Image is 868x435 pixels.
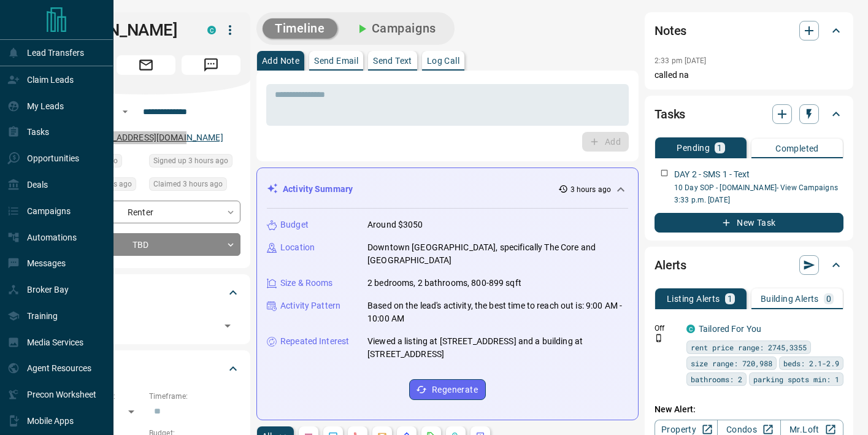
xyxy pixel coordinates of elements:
p: Repeated Interest [280,335,349,348]
p: Viewed a listing at [STREET_ADDRESS] and a building at [STREET_ADDRESS] [367,335,628,361]
p: Send Email [314,56,358,65]
p: 3 hours ago [570,184,611,195]
span: Signed up 3 hours ago [153,155,228,167]
span: bathrooms: 2 [691,373,742,385]
button: Timeline [263,18,337,39]
span: beds: 2.1-2.9 [783,357,839,369]
span: parking spots min: 1 [753,373,839,385]
div: Alerts [655,250,843,280]
h2: Notes [655,21,686,40]
div: TBD [52,233,240,256]
button: Regenerate [409,379,486,400]
p: Activity Summary [283,183,353,196]
p: Log Call [427,56,459,65]
p: Completed [775,144,819,153]
a: [EMAIL_ADDRESS][DOMAIN_NAME] [85,133,223,142]
p: Send Text [373,56,412,65]
p: New Alert: [655,403,843,416]
p: Around $3050 [367,218,423,231]
p: 2:33 pm [DATE] [655,56,707,65]
p: Listing Alerts [667,294,720,303]
span: Claimed 3 hours ago [153,178,223,190]
div: Notes [655,16,843,45]
p: Off [655,323,679,334]
div: Criteria [52,354,240,383]
button: Open [219,317,236,334]
h1: [PERSON_NAME] [52,20,189,40]
div: Activity Summary3 hours ago [267,178,628,201]
button: New Task [655,213,843,233]
p: Activity Pattern [280,299,340,312]
p: DAY 2 - SMS 1 - Text [674,168,750,181]
p: Based on the lead's activity, the best time to reach out is: 9:00 AM - 10:00 AM [367,299,628,325]
span: rent price range: 2745,3355 [691,341,807,353]
p: 1 [728,294,732,303]
span: size range: 720,988 [691,357,772,369]
p: 1 [717,144,722,152]
p: Add Note [262,56,299,65]
div: Tags [52,278,240,307]
p: Timeframe: [149,391,240,402]
p: called na [655,69,843,82]
div: Tasks [655,99,843,129]
p: 2 bedrooms, 2 bathrooms, 800-899 sqft [367,277,521,290]
h2: Alerts [655,255,686,275]
p: Downtown [GEOGRAPHIC_DATA], specifically The Core and [GEOGRAPHIC_DATA] [367,241,628,267]
button: Campaigns [342,18,448,39]
div: condos.ca [686,325,695,333]
p: Budget [280,218,309,231]
p: Location [280,241,315,254]
p: Building Alerts [761,294,819,303]
h2: Tasks [655,104,685,124]
a: Tailored For You [699,324,761,334]
p: 0 [826,294,831,303]
div: Mon Aug 18 2025 [149,154,240,171]
p: 3:33 p.m. [DATE] [674,194,843,206]
span: Email [117,55,175,75]
button: Open [118,104,133,119]
span: Message [182,55,240,75]
a: 10 Day SOP - [DOMAIN_NAME]- View Campaigns [674,183,838,192]
p: Pending [677,144,710,152]
div: Renter [52,201,240,223]
div: Mon Aug 18 2025 [149,177,240,194]
p: Size & Rooms [280,277,333,290]
svg: Push Notification Only [655,334,663,342]
div: condos.ca [207,26,216,34]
